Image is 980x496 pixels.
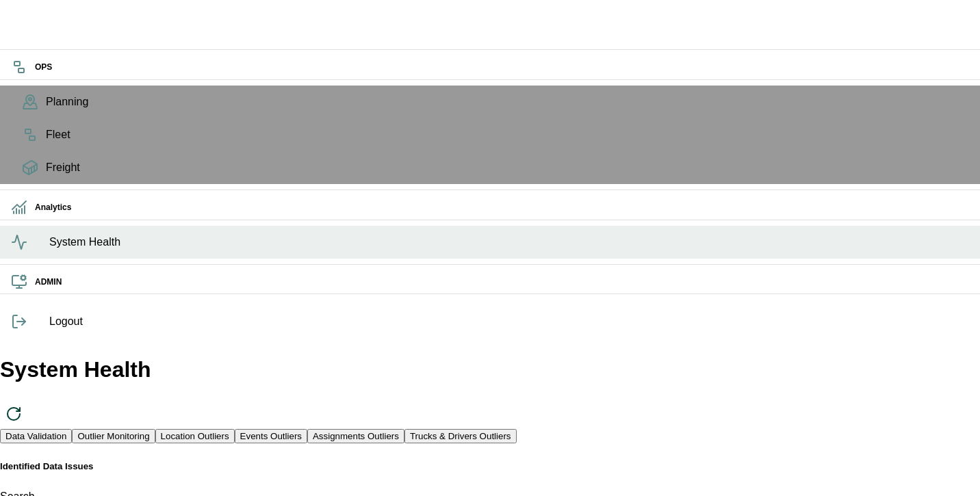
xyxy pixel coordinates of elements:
[46,94,969,110] span: Planning
[49,313,969,330] span: Logout
[235,429,307,443] button: Events Outliers
[49,234,969,250] span: System Health
[35,61,969,74] h6: OPS
[155,429,235,443] button: Location Outliers
[404,429,517,443] button: Trucks & Drivers Outliers
[35,201,969,214] h6: Analytics
[46,159,969,176] span: Freight
[35,276,969,289] h6: ADMIN
[307,429,404,443] button: Assignments Outliers
[72,429,155,443] button: Outlier Monitoring
[46,127,969,143] span: Fleet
